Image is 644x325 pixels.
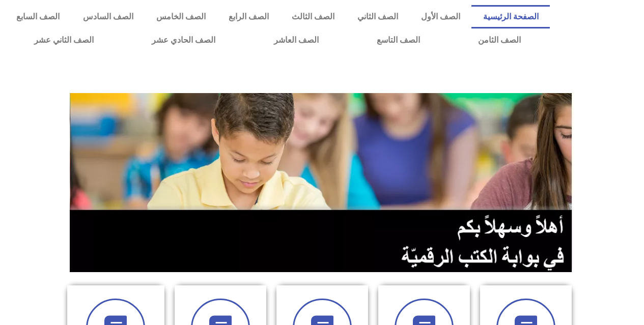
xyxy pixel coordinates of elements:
[346,5,409,28] a: الصف الثاني
[449,28,550,52] a: الصف الثامن
[5,28,123,52] a: الصف الثاني عشر
[471,5,550,28] a: الصفحة الرئيسية
[145,5,217,28] a: الصف الخامس
[245,28,348,52] a: الصف العاشر
[348,28,449,52] a: الصف التاسع
[409,5,471,28] a: الصف الأول
[217,5,280,28] a: الصف الرابع
[71,5,145,28] a: الصف السادس
[5,5,71,28] a: الصف السابع
[280,5,346,28] a: الصف الثالث
[123,28,244,52] a: الصف الحادي عشر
